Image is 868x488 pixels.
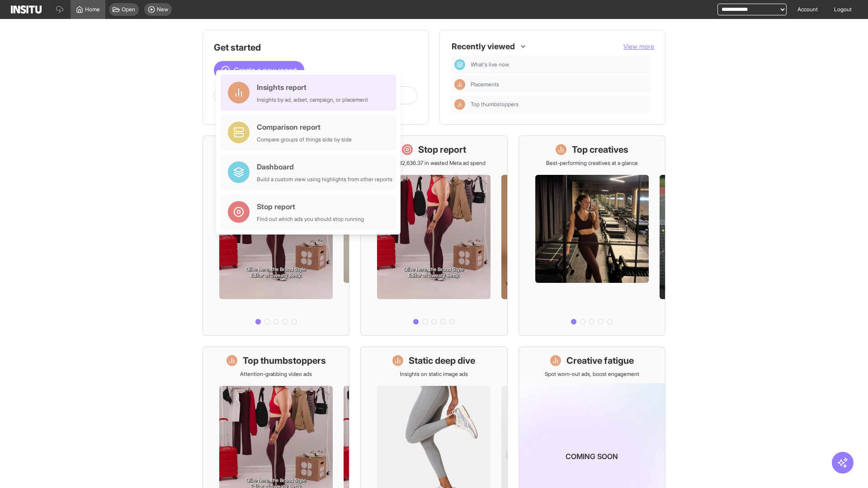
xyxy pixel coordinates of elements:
a: Top creativesBest-performing creatives at a glance [519,136,665,336]
h1: Stop report [418,143,466,156]
div: Dashboard [454,59,465,70]
div: Insights [454,99,465,110]
div: Insights by ad, adset, campaign, or placement [257,96,368,103]
div: Insights report [257,82,368,93]
p: Save £32,636.37 in wasted Meta ad spend [382,160,486,167]
a: What's live nowSee all active ads instantly [203,136,349,336]
button: Create a new report [214,61,304,79]
h1: Get started [214,41,417,54]
div: Comparison report [257,122,352,132]
div: Find out which ads you should stop running [257,216,364,223]
img: Logo [11,5,42,14]
div: Insights [454,79,465,90]
span: New [157,6,168,13]
span: Placements [471,81,499,88]
a: Stop reportSave £32,636.37 in wasted Meta ad spend [360,136,507,336]
h1: Top creatives [572,143,628,156]
span: Home [85,6,100,13]
span: Open [122,6,135,13]
span: Placements [471,81,647,88]
span: What's live now [471,61,647,68]
p: Best-performing creatives at a glance [546,160,638,167]
h1: Top thumbstoppers [243,354,326,367]
p: Attention-grabbing video ads [240,371,312,378]
span: Top thumbstoppers [471,101,647,108]
span: Create a new report [234,65,297,75]
span: Top thumbstoppers [471,101,519,108]
div: Compare groups of things side by side [257,136,352,143]
span: What's live now [471,61,509,68]
p: Insights on static image ads [400,371,468,378]
div: Build a custom view using highlights from other reports [257,176,392,183]
div: Stop report [257,201,364,212]
button: View more [623,42,654,51]
span: View more [623,42,654,50]
div: Dashboard [257,161,392,172]
h1: Static deep dive [409,354,475,367]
